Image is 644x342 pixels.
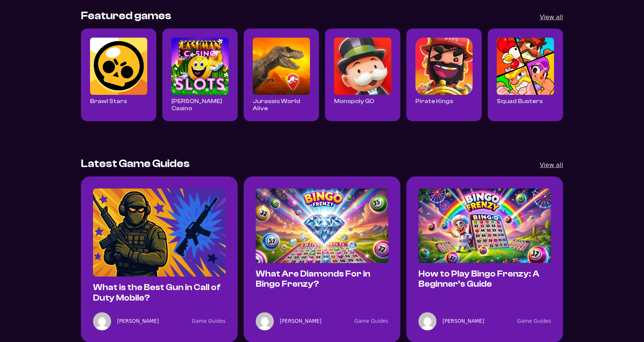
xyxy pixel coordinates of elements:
[415,38,473,95] a: Read all Pirate Kings posts
[354,318,388,324] a: Game Guides
[280,317,322,326] a: Ivana Kegalj - Author
[497,38,554,95] a: Read all Squad Busters posts
[334,98,374,105] a: All Monopoly GO game posts
[171,98,222,112] a: All Cashman Casino game posts
[418,269,539,289] a: How to Play Bingo Frenzy: A Beginner’s Guide
[253,38,310,95] a: Read all Jurassic World Alive posts
[93,188,226,277] img: What is the Best Gun in Call of Duty Mobile?
[171,38,229,95] img: Cashman Casino icon
[81,157,190,170] h2: Latest Game Guides
[540,12,563,22] a: View all games
[90,38,147,95] a: Read all Brawl Stars posts
[540,160,563,170] a: View all
[171,38,229,95] a: Read all Cashman Casino posts
[256,269,370,289] a: What Are Diamonds For in Bingo Frenzy?
[192,318,226,324] a: Game Guides
[93,283,221,302] a: What is the Best Gun in Call of Duty Mobile?
[418,188,551,263] img: How to Play Bingo Frenzy: A Beginner’s Guide
[517,318,551,324] a: Game Guides
[256,188,388,263] img: What Are Diamonds For in Bingo Frenzy?
[334,38,391,95] a: Read all Monopoly GO posts
[443,317,484,326] a: Ivana Kegalj - Author
[117,317,159,326] a: Ivana Kegalj - Author
[253,98,300,112] a: All Jurassic World Alive game posts
[90,98,127,105] a: All Brawl Stars game posts
[497,98,543,105] a: All Squad Busters game posts
[334,38,391,95] img: MonopolyGo icon
[81,9,171,23] h2: Featured games
[415,98,453,105] a: All Pirate Kings game posts
[253,38,310,95] img: Jurassic World Alive icon
[415,38,473,95] img: Pirate Kings icon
